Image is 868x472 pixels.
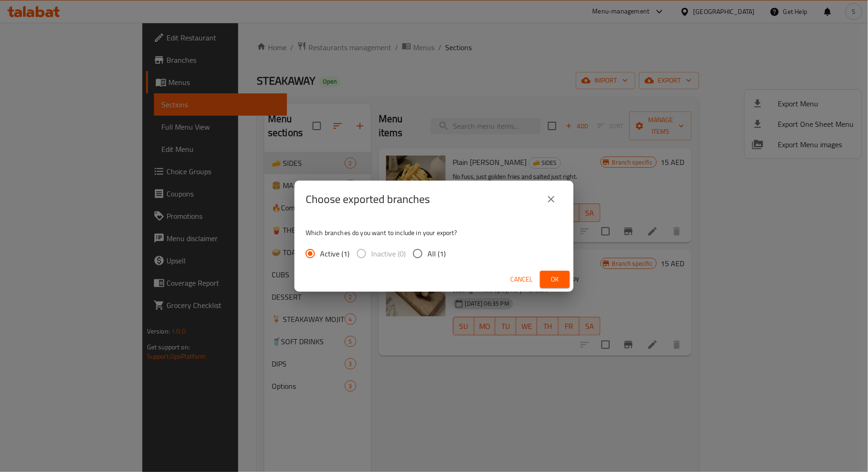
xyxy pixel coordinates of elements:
[540,188,562,210] button: close
[510,274,533,285] span: Cancel
[540,271,570,288] button: Ok
[548,274,562,285] span: Ok
[371,248,406,259] span: Inactive (0)
[306,192,430,207] h2: Choose exported branches
[306,228,562,237] p: Which branches do you want to include in your export?
[507,271,536,288] button: Cancel
[320,248,349,259] span: Active (1)
[427,248,446,259] span: All (1)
